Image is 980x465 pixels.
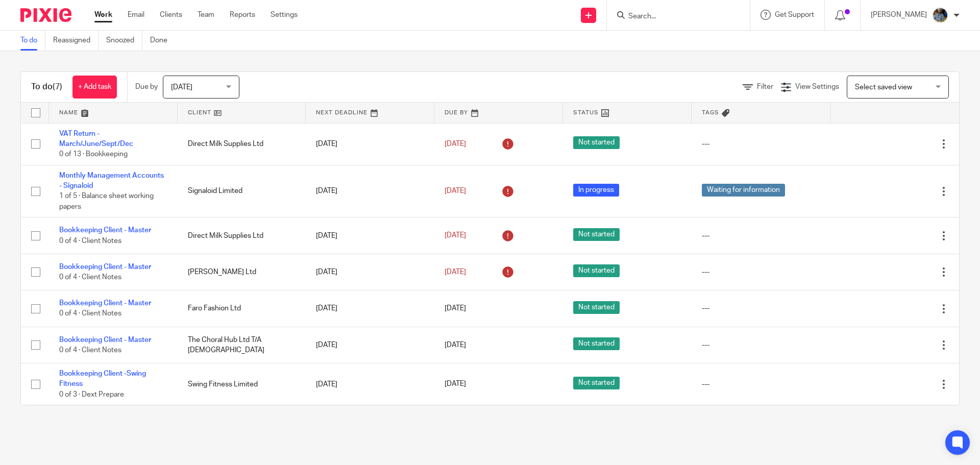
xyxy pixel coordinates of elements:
td: [DATE] [306,123,434,165]
span: Tags [702,110,719,115]
span: Not started [573,377,620,389]
div: --- [702,267,821,277]
td: Direct Milk Supplies Ltd [178,123,306,165]
a: Bookkeeping Client - Master [59,336,151,344]
td: Faro Fashion Ltd [178,290,306,327]
span: 0 of 13 · Bookkeeping [59,151,128,158]
span: 1 of 5 · Balance sheet working papers [59,193,154,211]
p: [PERSON_NAME] [871,10,927,20]
td: [DATE] [306,290,434,327]
a: Work [94,10,112,20]
td: [DATE] [306,217,434,254]
span: [DATE] [171,84,192,91]
a: VAT Return - March/June/Sept/Dec [59,130,133,148]
td: [DATE] [306,254,434,290]
span: 0 of 3 · Dext Prepare [59,391,124,398]
a: Clients [160,10,182,20]
td: Direct Milk Supplies Ltd [178,217,306,254]
img: Jaskaran%20Singh.jpeg [932,7,948,23]
div: --- [702,379,821,389]
span: Not started [573,136,620,149]
a: Reports [230,10,255,20]
a: Bookkeeping Client -Swing Fitness [59,370,146,387]
span: 0 of 4 · Client Notes [59,274,121,281]
div: --- [702,303,821,313]
span: [DATE] [445,232,466,239]
a: Email [128,10,144,20]
span: 0 of 4 · Client Notes [59,237,121,244]
span: [DATE] [445,341,466,349]
span: Waiting for information [702,184,785,197]
a: To do [20,31,45,51]
h1: To do [31,82,62,92]
td: Signaloid Limited [178,165,306,217]
span: 0 of 4 · Client Notes [59,347,121,354]
span: (7) [53,83,62,91]
span: View Settings [795,83,839,90]
td: The Choral Hub Ltd T/A [DEMOGRAPHIC_DATA] [178,327,306,363]
td: [DATE] [306,363,434,405]
p: Due by [135,82,158,92]
a: Settings [271,10,298,20]
a: Reassigned [53,31,99,51]
a: Snoozed [106,31,142,51]
a: + Add task [72,76,117,99]
span: [DATE] [445,140,466,148]
td: [DATE] [306,165,434,217]
td: [PERSON_NAME] Ltd [178,254,306,290]
span: Filter [757,83,773,90]
img: Pixie [20,8,71,22]
span: Not started [573,228,620,241]
a: Bookkeeping Client - Master [59,263,151,271]
div: --- [702,139,821,149]
td: Swing Fitness Limited [178,363,306,405]
span: 0 of 4 · Client Notes [59,310,121,317]
span: Get Support [775,11,814,18]
span: [DATE] [445,187,466,194]
span: [DATE] [445,381,466,388]
span: Not started [573,264,620,277]
a: Monthly Management Accounts - Signaloid [59,172,164,189]
a: Bookkeeping Client - Master [59,300,151,307]
td: [DATE] [306,327,434,363]
a: Bookkeeping Client - Master [59,227,151,234]
span: Not started [573,337,620,350]
div: --- [702,340,821,350]
input: Search [627,12,719,21]
span: Not started [573,301,620,314]
span: [DATE] [445,305,466,312]
div: --- [702,231,821,241]
span: [DATE] [445,268,466,276]
a: Team [198,10,214,20]
a: Done [150,31,175,51]
span: Select saved view [855,84,912,91]
span: In progress [573,184,619,197]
